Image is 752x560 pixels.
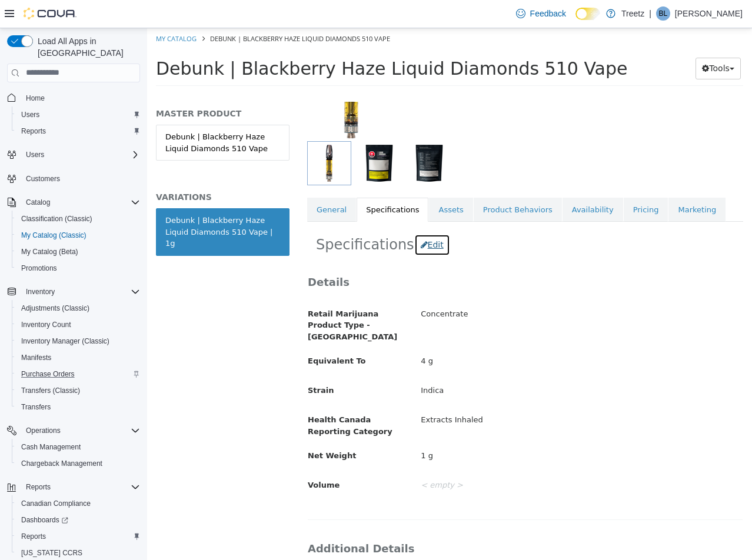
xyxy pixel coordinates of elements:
a: Availability [415,169,476,194]
a: Classification (Classic) [16,212,97,226]
a: Transfers (Classic) [16,384,85,398]
span: Inventory [26,287,55,296]
span: Customers [26,174,60,184]
span: Canadian Compliance [21,499,91,508]
button: Chargeback Management [12,455,145,472]
button: Reports [2,479,145,495]
a: Promotions [16,261,62,275]
button: Inventory [2,284,145,300]
button: Users [2,146,145,163]
span: Purchase Orders [16,367,140,381]
button: Inventory Manager (Classic) [12,333,145,349]
span: Reports [21,126,46,136]
span: Reports [21,480,140,494]
span: Users [21,148,140,162]
span: Operations [26,426,61,435]
a: Cash Management [16,440,85,454]
div: Indica [265,352,604,373]
span: Health Canada Reporting Category [161,387,245,408]
span: Inventory [21,285,140,299]
span: Customers [21,171,140,186]
span: My Catalog (Classic) [21,231,86,240]
button: Reports [21,480,55,494]
span: Chargeback Management [16,456,140,471]
span: Debunk | Blackberry Haze Liquid Diamonds 510 Vape [63,6,243,15]
span: Inventory Count [21,320,71,329]
a: Transfers [16,400,55,414]
button: Operations [21,424,65,438]
span: Manifests [21,353,51,362]
span: Dark Mode [575,20,576,21]
div: Concentrate [265,276,604,296]
div: < empty > [265,447,604,468]
p: [PERSON_NAME] [675,6,743,21]
a: Assets [282,169,325,194]
button: My Catalog (Classic) [12,227,145,244]
h3: Details [161,247,595,261]
span: Operations [21,424,140,438]
span: Feedback [530,8,566,19]
a: My Catalog (Classic) [16,228,91,242]
a: Inventory Manager (Classic) [16,334,114,348]
span: Inventory Count [16,318,140,332]
a: General [160,169,209,194]
span: My Catalog (Classic) [16,228,140,242]
span: Promotions [16,261,140,275]
button: My Catalog (Beta) [12,244,145,260]
div: 1 g [265,418,604,438]
span: Canadian Compliance [16,496,140,511]
a: Purchase Orders [16,367,79,381]
p: | [649,6,651,21]
span: Cash Management [21,442,81,452]
span: Transfers (Classic) [16,384,140,398]
span: Retail Marijuana Product Type - [GEOGRAPHIC_DATA] [161,281,250,313]
span: Washington CCRS [16,546,140,560]
button: Catalog [2,194,145,211]
div: Debunk | Blackberry Haze Liquid Diamonds 510 Vape | 1g [18,186,133,221]
span: My Catalog (Beta) [16,245,140,259]
span: Classification (Classic) [16,212,140,226]
button: Inventory [21,285,59,299]
a: Home [21,91,49,105]
span: Equivalent To [161,328,218,337]
span: Debunk | Blackberry Haze Liquid Diamonds 510 Vape [9,30,480,51]
span: Reports [16,124,140,138]
button: Canadian Compliance [12,495,145,512]
span: Load All Apps in [GEOGRAPHIC_DATA] [33,35,140,59]
button: Promotions [12,260,145,276]
a: Dashboards [12,512,145,528]
button: Reports [12,123,145,139]
span: Transfers (Classic) [21,386,80,395]
a: Debunk | Blackberry Haze Liquid Diamonds 510 Vape [9,96,142,132]
span: Inventory Manager (Classic) [21,336,109,346]
span: Manifests [16,351,140,365]
button: Users [21,148,49,162]
a: Reports [16,529,51,544]
input: Dark Mode [575,8,600,20]
span: Inventory Manager (Classic) [16,334,140,348]
a: Pricing [477,169,521,194]
span: Reports [21,532,46,541]
span: Dashboards [16,513,140,527]
button: Home [2,89,145,106]
span: Home [21,91,140,105]
span: Net Weight [161,423,209,432]
span: Users [26,150,44,159]
a: Canadian Compliance [16,496,95,511]
span: Purchase Orders [21,369,75,379]
button: Transfers (Classic) [12,382,145,399]
a: [US_STATE] CCRS [16,546,87,560]
button: Purchase Orders [12,366,145,382]
span: Adjustments (Classic) [21,304,89,313]
button: Tools [548,29,594,51]
span: Classification (Classic) [21,214,92,224]
a: Feedback [511,2,571,25]
button: Classification (Classic) [12,211,145,227]
span: Reports [26,482,51,492]
a: Specifications [209,169,281,194]
span: Chargeback Management [21,459,102,468]
h5: MASTER PRODUCT [9,80,142,91]
button: Adjustments (Classic) [12,300,145,316]
span: Reports [16,529,140,544]
a: Customers [21,172,65,186]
